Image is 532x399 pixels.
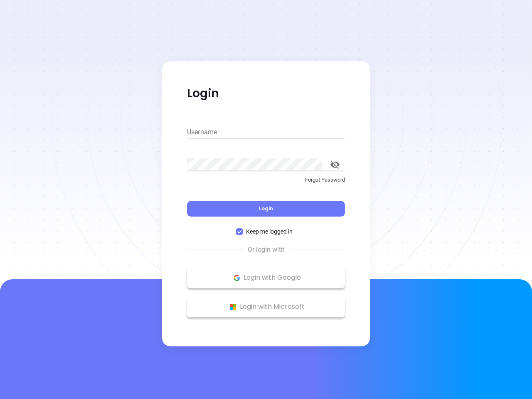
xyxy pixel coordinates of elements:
button: toggle password visibility [325,155,345,175]
img: Microsoft Logo [228,302,238,312]
button: Login [187,201,345,217]
button: Google Logo Login with Google [187,267,345,288]
p: Login [187,86,345,101]
img: Google Logo [232,273,242,283]
p: Login with Google [191,271,341,284]
span: Or login with [244,245,289,255]
p: Forgot Password [187,176,345,184]
span: Keep me logged in [243,227,296,236]
span: Login [259,205,273,212]
a: Forgot Password [187,176,345,191]
button: Microsoft Logo Login with Microsoft [187,296,345,317]
p: Login with Microsoft [191,300,341,313]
